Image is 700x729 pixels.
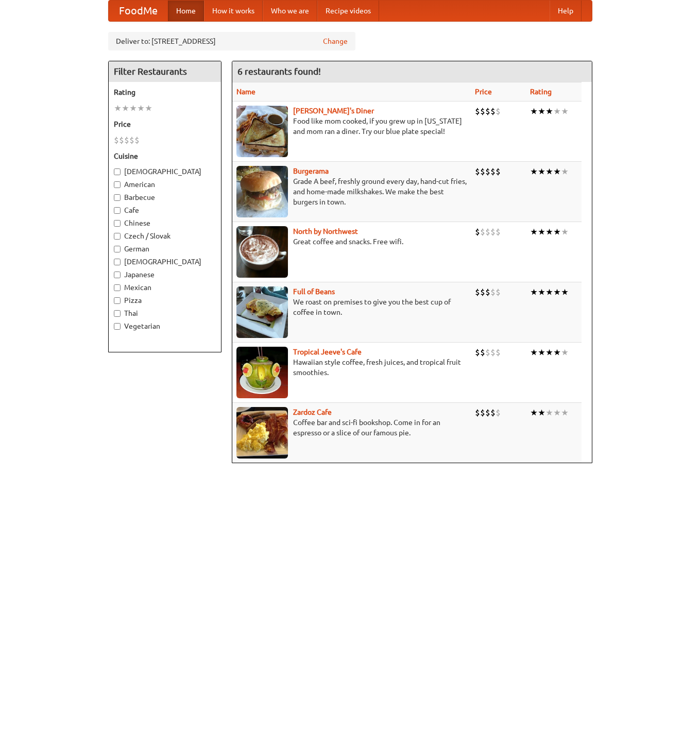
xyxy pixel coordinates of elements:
[114,321,216,331] label: Vegetarian
[134,134,140,146] li: $
[480,286,485,298] li: $
[236,166,288,217] img: burgerama.jpg
[293,107,374,115] a: [PERSON_NAME]'s Diner
[236,226,288,278] img: north.jpg
[496,407,501,418] li: $
[114,207,121,214] input: Cafe
[553,106,561,117] li: ★
[114,308,216,318] label: Thai
[538,166,545,177] li: ★
[545,347,553,358] li: ★
[114,134,119,146] li: $
[530,347,538,358] li: ★
[485,106,490,117] li: $
[145,103,152,114] li: ★
[236,407,288,459] img: zardoz.jpg
[496,347,501,358] li: $
[293,287,335,296] a: Full of Beans
[538,226,545,238] li: ★
[550,1,582,21] a: Help
[480,106,485,117] li: $
[236,357,467,378] p: Hawaiian style coffee, fresh juices, and tropical fruit smoothies.
[114,166,216,177] label: [DEMOGRAPHIC_DATA]
[114,323,121,330] input: Vegetarian
[545,106,553,117] li: ★
[114,205,216,215] label: Cafe
[114,87,216,97] h5: Rating
[530,88,552,96] a: Rating
[114,192,216,202] label: Barbecue
[114,220,121,227] input: Chinese
[485,347,490,358] li: $
[561,166,569,177] li: ★
[496,166,501,177] li: $
[561,286,569,298] li: ★
[538,407,545,418] li: ★
[114,269,216,280] label: Japanese
[114,119,216,129] h5: Price
[538,286,545,298] li: ★
[124,134,129,146] li: $
[114,168,121,175] input: [DEMOGRAPHIC_DATA]
[480,347,485,358] li: $
[538,106,545,117] li: ★
[119,134,124,146] li: $
[114,284,121,291] input: Mexican
[530,407,538,418] li: ★
[236,236,467,247] p: Great coffee and snacks. Free wifi.
[114,231,216,241] label: Czech / Slovak
[475,286,480,298] li: $
[114,179,216,190] label: American
[114,297,121,304] input: Pizza
[236,297,467,317] p: We roast on premises to give you the best cup of coffee in town.
[480,166,485,177] li: $
[496,226,501,238] li: $
[545,286,553,298] li: ★
[475,106,480,117] li: $
[114,194,121,201] input: Barbecue
[561,106,569,117] li: ★
[236,88,255,96] a: Name
[475,347,480,358] li: $
[475,407,480,418] li: $
[129,103,137,114] li: ★
[485,226,490,238] li: $
[553,226,561,238] li: ★
[496,106,501,117] li: $
[545,226,553,238] li: ★
[114,257,216,267] label: [DEMOGRAPHIC_DATA]
[236,417,467,438] p: Coffee bar and sci-fi bookshop. Come in for an espresso or a slice of our famous pie.
[485,286,490,298] li: $
[236,106,288,157] img: sallys.jpg
[293,408,332,416] b: Zardoz Cafe
[475,166,480,177] li: $
[114,244,216,254] label: German
[545,407,553,418] li: ★
[114,103,122,114] li: ★
[323,36,348,46] a: Change
[137,103,145,114] li: ★
[475,226,480,238] li: $
[236,347,288,398] img: jeeves.jpg
[263,1,317,21] a: Who we are
[490,407,496,418] li: $
[109,1,168,21] a: FoodMe
[108,32,355,50] div: Deliver to: [STREET_ADDRESS]
[114,310,121,317] input: Thai
[490,166,496,177] li: $
[475,88,492,96] a: Price
[496,286,501,298] li: $
[485,166,490,177] li: $
[490,286,496,298] li: $
[129,134,134,146] li: $
[490,106,496,117] li: $
[530,166,538,177] li: ★
[538,347,545,358] li: ★
[293,227,358,235] b: North by Northwest
[293,348,362,356] a: Tropical Jeeve's Cafe
[109,61,221,82] h4: Filter Restaurants
[480,226,485,238] li: $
